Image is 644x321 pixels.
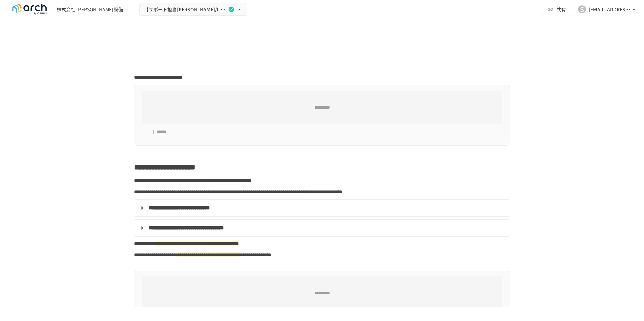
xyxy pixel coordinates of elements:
div: S [578,5,586,13]
div: [EMAIL_ADDRESS][DOMAIN_NAME] [589,5,631,14]
button: S[EMAIL_ADDRESS][DOMAIN_NAME] [574,3,641,16]
img: logo-default@2x-9cf2c760.svg [8,4,51,15]
button: 【サポート担当[PERSON_NAME]/Lite】株式会社 [PERSON_NAME]設備様_初期設定サポートLite [139,3,247,16]
button: 共有 [543,3,571,16]
span: 共有 [556,6,566,13]
span: 【サポート担当[PERSON_NAME]/Lite】株式会社 [PERSON_NAME]設備様_初期設定サポートLite [144,5,227,14]
div: 株式会社 [PERSON_NAME]設備 [57,6,123,13]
